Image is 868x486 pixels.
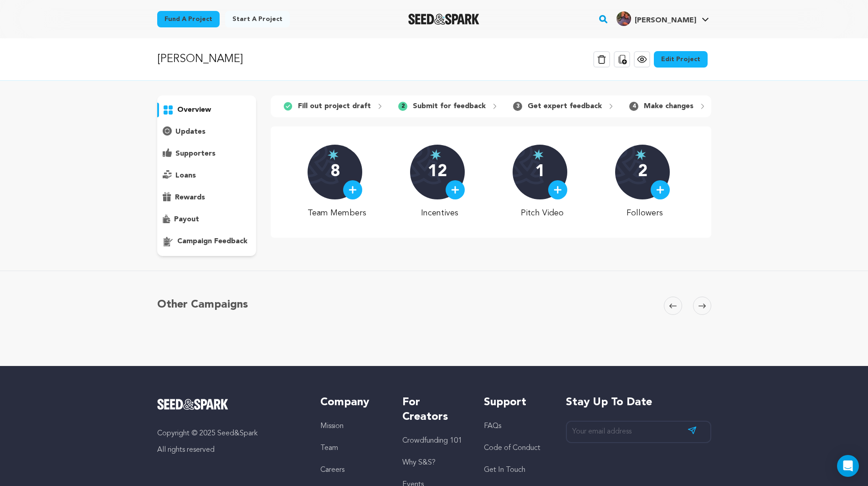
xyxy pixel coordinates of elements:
h5: Support [484,395,547,410]
a: Devin M.'s Profile [615,10,711,26]
a: Seed&Spark Homepage [157,399,303,410]
p: 8 [330,163,340,181]
h5: Stay up to date [566,395,711,410]
p: [PERSON_NAME] [157,51,243,68]
button: campaign feedback [157,234,257,249]
p: Fill out project draft [298,101,371,112]
p: Team Members [308,207,366,219]
button: rewards [157,190,257,205]
button: payout [157,212,257,227]
a: Why S&S? [402,459,436,466]
p: updates [175,126,205,137]
h5: Other Campaigns [157,297,248,313]
img: Seed&Spark Logo Dark Mode [408,14,480,25]
a: FAQs [484,423,501,430]
a: Crowdfunding 101 [402,437,462,444]
p: 1 [535,163,545,181]
h5: For Creators [402,395,466,424]
img: plus.svg [451,186,459,194]
div: Devin M.'s Profile [616,11,696,26]
a: Start a project [225,11,290,27]
a: Careers [320,466,344,474]
a: Get In Touch [484,466,525,474]
p: supporters [175,148,216,159]
button: loans [157,168,257,183]
h5: Company [320,395,384,410]
a: Mission [320,423,344,430]
p: Submit for feedback [413,101,486,112]
span: Devin M.'s Profile [615,10,711,29]
input: Your email address [566,421,711,443]
p: Followers [615,207,674,219]
a: Code of Conduct [484,444,540,452]
p: loans [175,170,196,181]
a: Team [320,444,338,452]
img: plus.svg [656,186,664,194]
span: [PERSON_NAME] [635,17,696,24]
button: supporters [157,146,257,161]
img: plus.svg [349,186,357,194]
a: Fund a project [157,11,220,27]
p: All rights reserved [157,444,303,455]
p: payout [174,214,199,225]
p: Copyright © 2025 Seed&Spark [157,428,303,439]
p: overview [177,105,211,115]
p: Pitch Video [513,207,571,219]
span: 3 [513,102,522,111]
a: Seed&Spark Homepage [408,14,480,25]
button: overview [157,103,257,117]
span: 2 [398,102,407,111]
span: 4 [629,102,638,111]
p: rewards [175,192,205,203]
div: Open Intercom Messenger [837,455,859,477]
p: Incentives [410,207,469,219]
p: Make changes [644,101,693,112]
img: e4c9e9f1e4653a8c.jpg [616,11,631,26]
img: plus.svg [554,186,562,194]
img: Seed&Spark Logo [157,399,229,410]
p: 12 [428,163,447,181]
p: Get expert feedback [528,101,602,112]
p: campaign feedback [177,236,247,247]
p: 2 [638,163,647,181]
a: Edit Project [654,51,708,68]
button: updates [157,125,257,139]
